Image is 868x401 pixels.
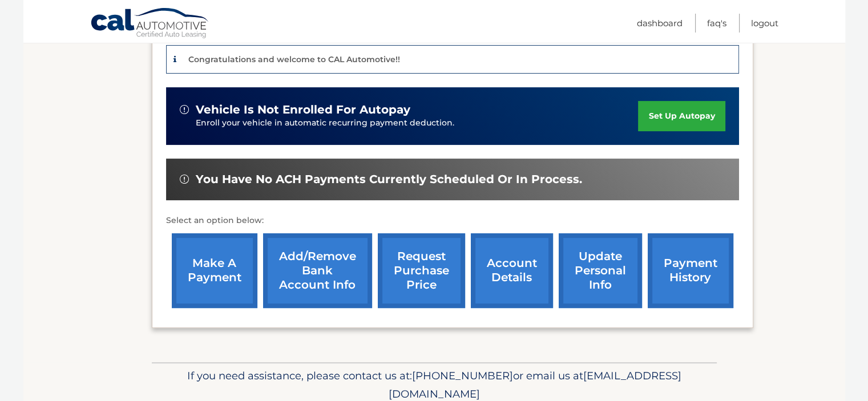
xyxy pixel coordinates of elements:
[412,369,513,382] span: [PHONE_NUMBER]
[751,14,778,33] a: Logout
[180,105,189,114] img: alert-white.svg
[559,233,642,308] a: update personal info
[196,103,410,117] span: vehicle is not enrolled for autopay
[707,14,726,33] a: FAQ's
[166,214,739,228] p: Select an option below:
[196,117,639,129] p: Enroll your vehicle in automatic recurring payment deduction.
[378,233,465,308] a: request purchase price
[638,101,725,131] a: set up autopay
[188,54,400,64] p: Congratulations and welcome to CAL Automotive!!
[648,233,733,308] a: payment history
[180,175,189,184] img: alert-white.svg
[637,14,683,33] a: Dashboard
[196,172,582,187] span: You have no ACH payments currently scheduled or in process.
[471,233,553,308] a: account details
[172,233,257,308] a: make a payment
[263,233,372,308] a: Add/Remove bank account info
[90,7,210,40] a: Cal Automotive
